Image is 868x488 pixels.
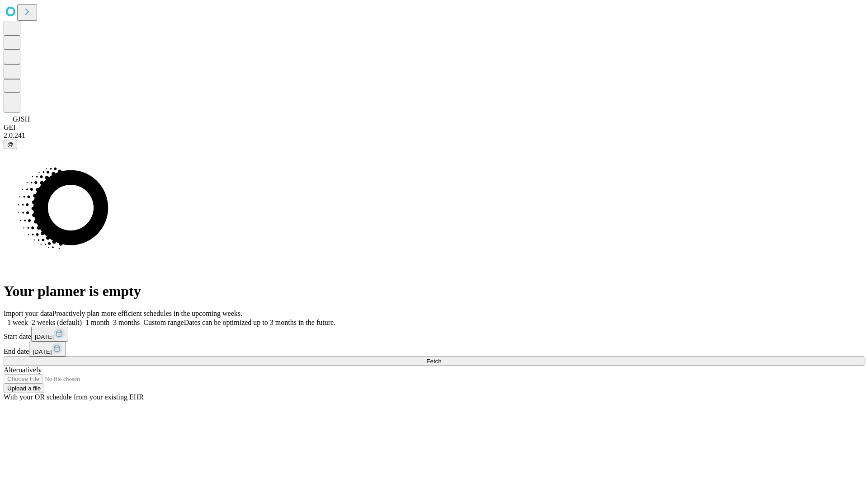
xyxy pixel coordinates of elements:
h1: Your planner is empty [4,283,864,300]
span: Import your data [4,310,52,317]
span: Proactively plan more efficient schedules in the upcoming weeks. [52,310,242,317]
span: [DATE] [33,348,52,355]
span: With your OR schedule from your existing EHR [4,393,144,401]
span: Fetch [426,358,441,365]
div: End date [4,342,864,357]
button: [DATE] [29,342,66,357]
span: Custom range [143,319,184,326]
button: Upload a file [4,384,44,393]
button: [DATE] [31,327,68,342]
span: 1 month [85,319,109,326]
span: Dates can be optimized up to 3 months in the future. [184,319,335,326]
span: [DATE] [35,333,54,340]
span: GJSH [13,115,30,123]
button: @ [4,140,17,149]
span: 2 weeks (default) [32,319,82,326]
span: 1 week [7,319,28,326]
span: 3 months [113,319,140,326]
div: GEI [4,123,864,131]
span: @ [7,141,14,148]
div: Start date [4,327,864,342]
button: Fetch [4,357,864,366]
span: Alternatively [4,366,42,374]
div: 2.0.241 [4,131,864,140]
